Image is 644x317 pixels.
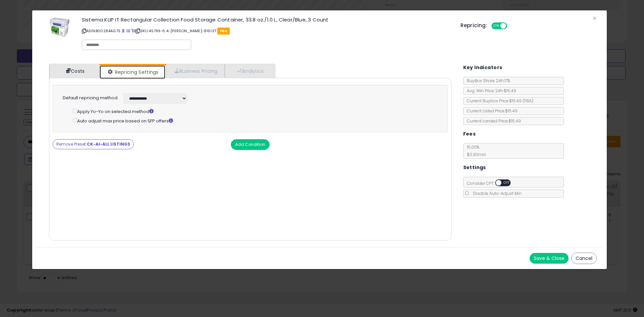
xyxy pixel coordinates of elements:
[53,139,134,149] button: Remove Preset:
[464,152,486,157] span: $0.30 min
[217,28,230,35] span: FBA
[50,17,70,37] img: 51e-7HFMfhL._SL60_.jpg
[464,144,486,157] span: 15.00 %
[231,139,270,150] button: Add Condition
[63,95,118,101] label: Default repricing method:
[501,180,512,186] span: OFF
[506,23,517,29] span: OFF
[126,28,130,34] a: All offer listings
[592,13,597,23] span: ×
[464,108,518,114] span: Current Listed Price: $15.49
[464,118,521,124] span: Current Landed Price: $15.49
[82,17,450,22] h3: Sistema KLIP IT Rectangular Collection Food Storage Container, 33.8 oz./1.0 L, Clear/Blue, 3 Count
[100,65,165,79] a: Repricing Settings
[530,253,569,264] button: Save & Close
[464,78,510,84] span: BuyBox Share 24h: 17%
[509,98,533,104] span: $15.49
[166,64,225,78] a: Business Pricing
[464,180,520,186] span: Consider CPT:
[492,23,500,29] span: ON
[470,191,522,196] span: Disable Auto-Adjust Min
[463,63,502,72] h5: Key Indicators
[464,98,533,104] span: Current Buybox Price:
[463,130,476,138] h5: Fees
[523,98,533,104] span: ( FBA )
[464,88,516,94] span: Avg. Win Price 24h: $15.49
[225,64,274,78] a: Analytics
[73,107,437,115] div: Apply Yo-Yo on selected method
[121,28,125,34] a: BuyBox page
[73,117,437,124] div: Auto adjust max price based on SFP offers
[87,141,130,147] strong: CK-AI-ALL LISTINGS
[461,23,487,28] h5: Repricing:
[49,64,100,78] a: Costs
[571,253,597,264] button: Cancel
[463,163,486,172] h5: Settings
[131,28,135,34] a: Your listing only
[82,25,450,36] p: ASIN: B00284AG7S | SKU: 45799-6.4-[PERSON_NAME]-81613T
